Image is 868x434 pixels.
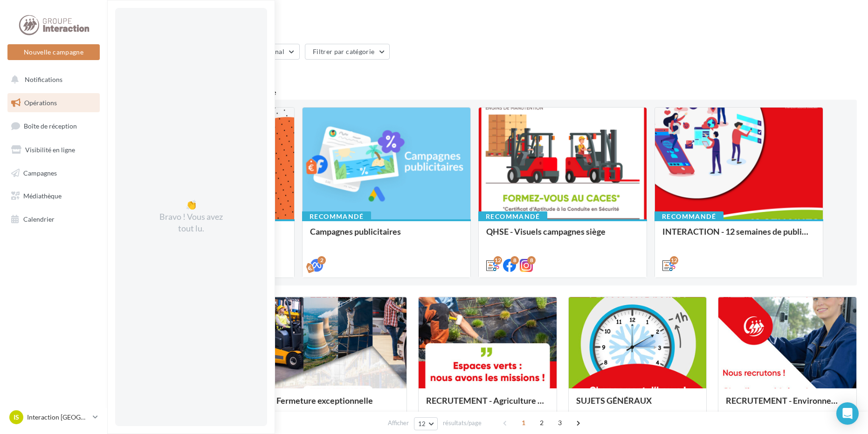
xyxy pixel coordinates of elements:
[414,417,438,430] button: 12
[836,402,859,425] div: Open Intercom Messenger
[6,186,102,206] a: Médiathèque
[302,211,371,222] div: Recommandé
[662,227,815,245] div: INTERACTION - 12 semaines de publication
[510,256,519,264] div: 8
[27,413,89,422] p: Interaction [GEOGRAPHIC_DATA]
[6,93,102,113] a: Opérations
[310,227,463,245] div: Campagnes publicitaires
[552,415,567,430] span: 3
[24,99,57,107] span: Opérations
[6,140,102,160] a: Visibilité en ligne
[305,44,390,60] button: Filtrer par catégorie
[6,163,102,183] a: Campagnes
[516,415,531,430] span: 1
[478,211,547,222] div: Recommandé
[276,396,400,414] div: Fermeture exceptionnelle
[486,227,639,245] div: QHSE - Visuels campagnes siège
[418,420,426,427] span: 12
[23,192,62,200] span: Médiathèque
[6,70,98,89] button: Notifications
[23,169,57,176] span: Campagnes
[118,88,857,96] div: 4 opérations recommandées par votre enseigne
[7,44,100,60] button: Nouvelle campagne
[317,256,326,264] div: 2
[25,146,75,154] span: Visibilité en ligne
[23,215,55,223] span: Calendrier
[388,419,409,427] span: Afficher
[6,210,102,229] a: Calendrier
[25,75,62,83] span: Notifications
[670,256,678,264] div: 12
[118,15,857,29] div: Opérations marketing
[6,116,102,136] a: Boîte de réception
[527,256,536,264] div: 8
[726,396,849,414] div: RECRUTEMENT - Environnement
[7,408,100,426] a: IS Interaction [GEOGRAPHIC_DATA]
[494,256,502,264] div: 12
[24,122,77,130] span: Boîte de réception
[654,211,723,222] div: Recommandé
[426,396,549,414] div: RECRUTEMENT - Agriculture / Espaces verts
[14,413,19,422] span: IS
[576,396,699,414] div: SUJETS GÉNÉRAUX
[443,419,482,427] span: résultats/page
[534,415,549,430] span: 2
